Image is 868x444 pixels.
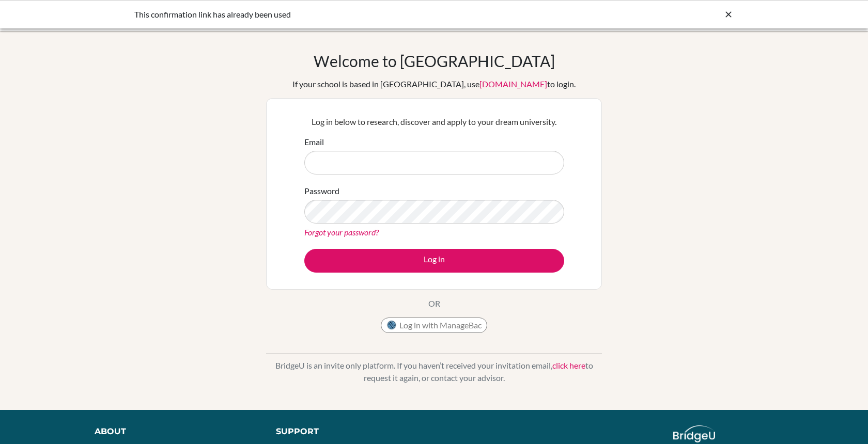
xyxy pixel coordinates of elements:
[381,318,487,333] button: Log in with ManageBac
[292,78,576,90] div: If your school is based in [GEOGRAPHIC_DATA], use to login.
[673,425,715,442] img: logo_white@2x-f4f0deed5e89b7ecb1c2cc34c3e3d731f90f0f143d5ea2071677605dd97b5244.png
[552,360,585,370] a: click here
[304,116,564,128] p: Log in below to research, discover and apply to your dream university.
[479,79,547,89] a: [DOMAIN_NAME]
[304,249,564,273] button: Log in
[314,52,555,70] h1: Welcome to [GEOGRAPHIC_DATA]
[95,425,253,438] div: About
[134,8,579,21] div: This confirmation link has already been used
[266,359,602,384] p: BridgeU is an invite only platform. If you haven’t received your invitation email, to request it ...
[304,227,379,237] a: Forgot your password?
[304,185,339,197] label: Password
[276,425,423,438] div: Support
[428,297,440,310] p: OR
[304,136,324,148] label: Email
